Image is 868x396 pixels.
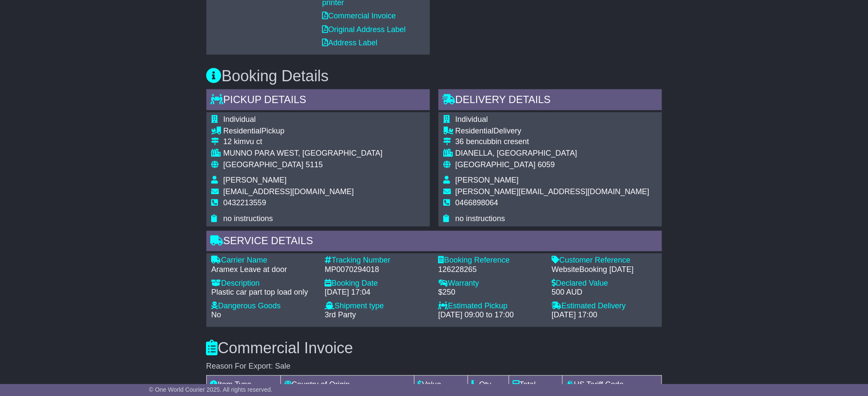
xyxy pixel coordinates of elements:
div: Tracking Number [325,256,430,266]
div: Delivery Details [438,89,662,112]
a: Commercial Invoice [322,12,396,20]
td: Country of Origin [281,376,415,395]
div: Service Details [206,231,662,254]
a: Address Label [322,38,378,47]
h3: Booking Details [206,68,662,85]
span: 0432213559 [224,199,266,207]
span: Residential [224,127,262,135]
div: Dangerous Goods [212,302,316,311]
div: Pickup Details [206,89,430,112]
span: Individual [224,115,256,124]
div: $250 [438,288,543,298]
div: [DATE] 09:00 to 17:00 [438,311,543,320]
div: Warranty [438,279,543,289]
td: Value [414,376,468,395]
span: 3rd Party [325,311,356,319]
div: WebsiteBooking [DATE] [552,266,657,275]
div: DIANELLA, [GEOGRAPHIC_DATA] [456,149,650,159]
div: Reason For Export: Sale [206,362,662,372]
div: Shipment type [325,302,430,311]
div: 126228265 [438,266,543,275]
div: 36 bencubbin cresent [456,138,650,147]
div: Declared Value [552,279,657,289]
div: 12 kimvu ct [224,138,383,147]
a: Original Address Label [322,25,406,34]
div: Booking Reference [438,256,543,266]
div: Delivery [456,127,650,136]
div: 500 AUD [552,288,657,298]
span: no instructions [456,215,505,223]
div: Description [212,279,316,289]
div: MUNNO PARA WEST, [GEOGRAPHIC_DATA] [224,149,383,159]
span: 5115 [306,161,323,169]
div: Plastic car part top load only [212,288,316,298]
div: Estimated Delivery [552,302,657,311]
span: Residential [456,127,494,135]
span: Individual [456,115,488,124]
div: Pickup [224,127,383,136]
div: [DATE] 17:04 [325,288,430,298]
span: [PERSON_NAME][EMAIL_ADDRESS][DOMAIN_NAME] [456,188,650,196]
div: [DATE] 17:00 [552,311,657,320]
div: Carrier Name [212,256,316,266]
td: Item Type [206,376,281,395]
div: Aramex Leave at door [212,266,316,275]
h3: Commercial Invoice [206,340,662,357]
span: [GEOGRAPHIC_DATA] [224,161,304,169]
td: Qty [468,376,509,395]
div: Booking Date [325,279,430,289]
span: No [212,311,221,319]
td: HS Tariff Code [563,376,662,395]
span: 0466898064 [456,199,498,207]
span: © One World Courier 2025. All rights reserved. [149,386,273,393]
div: Customer Reference [552,256,657,266]
div: Estimated Pickup [438,302,543,311]
span: 6059 [538,161,555,169]
span: [PERSON_NAME] [456,176,519,185]
td: Total [509,376,563,395]
span: [EMAIL_ADDRESS][DOMAIN_NAME] [224,188,354,196]
span: [PERSON_NAME] [224,176,287,185]
span: [GEOGRAPHIC_DATA] [456,161,536,169]
span: no instructions [224,215,273,223]
div: MP0070294018 [325,266,430,275]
